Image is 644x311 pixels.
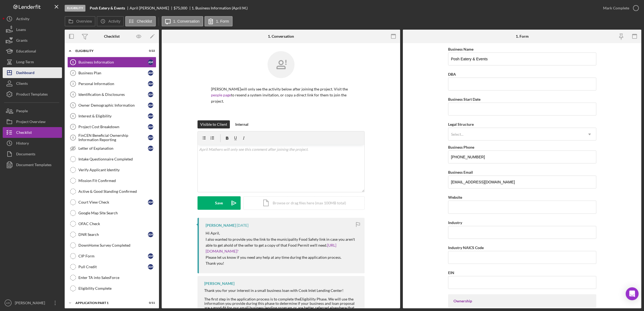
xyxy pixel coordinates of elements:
[3,116,62,127] button: Project Overview
[65,16,95,26] button: Overview
[78,82,148,86] div: Personal Information
[3,57,62,67] a: Long-Term
[3,78,62,89] button: Clients
[78,60,148,64] div: Business Information
[448,145,474,149] label: Business Phone
[148,70,153,76] div: A M
[448,170,473,174] label: Business Email
[78,265,148,269] div: Pull Credit
[216,19,229,23] label: 1. Form
[516,34,529,39] div: 1. Form
[78,232,148,237] div: DNR Search
[448,270,454,275] label: EIN
[3,149,62,159] button: Documents
[145,301,155,305] div: 0 / 11
[72,104,74,107] tspan: 5
[67,78,156,89] a: 3Personal InformationAM
[67,89,156,100] a: 4Identification & DisclosuresAM
[67,208,156,218] a: Google Map Site Search
[16,116,46,128] div: Project Overview
[104,34,120,39] div: Checklist
[16,78,28,90] div: Clients
[108,19,120,23] label: Activity
[16,46,36,58] div: Educational
[148,200,153,205] div: A M
[148,113,153,119] div: A M
[16,89,48,101] div: Product Templates
[204,281,234,286] div: [PERSON_NAME]
[3,67,62,78] a: Dashboard
[67,229,156,240] a: DNR SearchAM
[200,120,227,128] div: Visible to Client
[162,16,203,26] button: 1. Conversation
[148,146,153,151] div: A M
[67,165,156,175] a: Verify Applicant Identity
[67,121,156,132] a: 7Project Cost BreakdownAM
[78,125,148,129] div: Project Cost Breakdown
[16,67,34,79] div: Dashboard
[67,186,156,197] a: Active & Good Standing Confirmed
[137,19,152,23] label: Checklist
[626,287,639,300] div: Open Intercom Messenger
[448,220,462,225] label: Industry
[3,159,62,170] button: Document Templates
[215,196,223,210] div: Save
[78,114,148,118] div: Interest & Eligibility
[145,49,155,53] div: 0 / 22
[78,200,148,204] div: Court View Check
[72,125,74,128] tspan: 7
[78,168,156,172] div: Verify Applicant Identity
[211,86,351,104] p: [PERSON_NAME] will only see the activity below after joining the project. Visit the to resend a s...
[75,301,141,305] div: Application Part 1
[16,35,27,47] div: Grants
[72,71,74,75] tspan: 2
[173,19,200,23] label: 1. Conversation
[206,230,359,236] p: Hi April,
[3,35,62,46] button: Grants
[16,13,29,26] div: Activity
[75,49,141,53] div: Eligibility
[206,223,236,228] div: [PERSON_NAME]
[3,13,62,24] a: Activity
[76,19,92,23] label: Overview
[78,71,148,75] div: Business Plan
[72,136,74,139] tspan: 8
[78,157,156,161] div: Intake Questionnaire Completed
[148,124,153,130] div: A M
[148,92,153,97] div: A M
[67,132,156,143] a: 8FinCEN Beneficial Ownership Information ReportingAM
[3,298,62,308] button: KR[PERSON_NAME]
[448,245,484,250] label: Industry NAICS Code
[3,138,62,149] button: History
[237,223,248,228] time: 2025-09-17 21:51
[78,286,156,291] div: Eligibility Complete
[3,127,62,138] button: Checklist
[67,143,156,154] a: Letter of ExplanationAM
[206,254,359,260] p: Please let us know if you need any help at any time during the application process.
[72,114,74,118] tspan: 6
[78,133,148,142] div: FinCEN Beneficial Ownership Information Reporting
[90,6,125,10] b: Posh Eatery & Events
[451,132,463,137] div: Select...
[174,6,187,10] span: $75,000
[148,253,153,259] div: A M
[211,93,231,97] a: people page
[78,179,156,183] div: Mission Fit Confirmed
[16,57,34,69] div: Long-Term
[97,16,124,26] button: Activity
[453,299,591,303] div: Ownership
[72,93,74,96] tspan: 4
[67,154,156,165] a: Intake Questionnaire Completed
[78,243,156,247] div: DownHome Survey Completed
[3,89,62,100] button: Product Templates
[3,46,62,57] button: Educational
[3,24,62,35] button: Loans
[16,106,28,118] div: People
[448,72,456,76] label: DBA
[148,135,153,140] div: A M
